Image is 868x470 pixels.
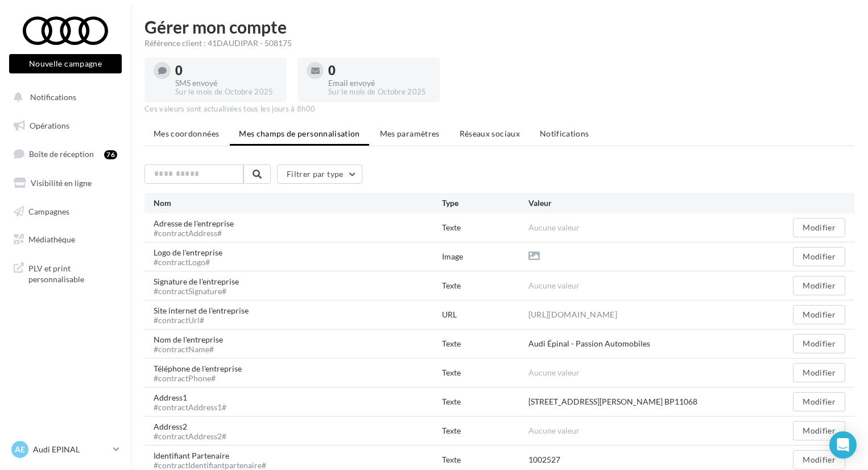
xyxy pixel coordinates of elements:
a: Médiathèque [7,228,124,252]
div: Texte [442,367,528,378]
div: Référence client : 41DAUDIPAR - 508175 [144,38,854,49]
div: Ces valeurs sont actualisées tous les jours à 8h00 [144,104,854,114]
a: AE Audi EPINAL [9,439,122,460]
span: PLV et print personnalisable [28,261,117,285]
div: Texte [442,338,528,349]
div: Nom de l'entreprise [154,334,232,353]
div: Site internet de l'entreprise [154,305,258,324]
p: Audi EPINAL [33,444,109,455]
span: Opérations [30,121,69,130]
button: Modifier [793,421,845,440]
div: #contractLogo# [154,258,222,266]
div: Sur le mois de Octobre 2025 [328,87,431,97]
button: Modifier [793,247,845,266]
button: Modifier [793,450,845,469]
span: Aucune valeur [528,281,580,290]
div: Signature de l'entreprise [154,276,248,295]
button: Modifier [793,334,845,353]
span: Aucune valeur [528,222,580,232]
div: 0 [328,64,431,77]
a: [URL][DOMAIN_NAME] [528,308,617,321]
div: Type [442,197,528,209]
span: Mes coordonnées [154,129,219,138]
div: Logo de l'entreprise [154,247,232,266]
div: #contractAddress1# [154,403,226,411]
a: Boîte de réception76 [7,142,124,166]
div: Nom [154,197,442,209]
button: Notifications [7,85,119,109]
div: Email envoyé [328,79,431,87]
a: Campagnes [7,200,124,224]
div: #contractName# [154,345,223,353]
span: Aucune valeur [528,426,580,435]
div: 76 [104,150,117,159]
div: Texte [442,396,528,407]
div: 1002527 [528,454,560,465]
div: #contractIdentifiantpartenaire# [154,461,266,469]
div: Texte [442,280,528,291]
a: PLV et print personnalisable [7,256,124,290]
button: Filtrer par type [277,164,362,184]
div: #contractUrl# [154,316,249,324]
div: Texte [442,425,528,436]
span: Aucune valeur [528,368,580,377]
span: Réseaux sociaux [460,129,520,138]
div: [STREET_ADDRESS][PERSON_NAME] BP11068 [528,396,697,407]
div: #contractAddress# [154,229,234,237]
div: Audi Épinal - Passion Automobiles [528,338,650,349]
span: Notifications [30,92,76,102]
div: 0 [175,64,278,77]
span: Boîte de réception [29,149,94,159]
button: Modifier [793,276,845,295]
div: #contractSignature# [154,287,239,295]
div: Téléphone de l'entreprise [154,363,251,382]
div: Sur le mois de Octobre 2025 [175,87,278,97]
div: Adresse de l'entreprise [154,218,243,237]
div: URL [442,309,528,320]
span: AE [15,444,25,455]
a: Opérations [7,114,124,138]
div: #contractPhone# [154,374,242,382]
div: SMS envoyé [175,79,278,87]
div: Address2 [154,421,235,440]
span: Notifications [540,129,589,138]
button: Nouvelle campagne [9,54,122,73]
h1: Gérer mon compte [144,18,854,35]
div: Address1 [154,392,235,411]
div: Image [442,251,528,262]
div: Texte [442,454,528,465]
button: Modifier [793,392,845,411]
a: Visibilité en ligne [7,171,124,195]
button: Modifier [793,218,845,237]
div: Identifiant Partenaire [154,450,275,469]
button: Modifier [793,305,845,324]
div: Valeur [528,197,759,209]
div: Texte [442,222,528,233]
div: #contractAddress2# [154,432,226,440]
span: Médiathèque [28,234,75,244]
div: Open Intercom Messenger [829,431,857,459]
span: Campagnes [28,206,69,216]
span: Mes paramètres [380,129,440,138]
button: Modifier [793,363,845,382]
span: Visibilité en ligne [31,178,92,188]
